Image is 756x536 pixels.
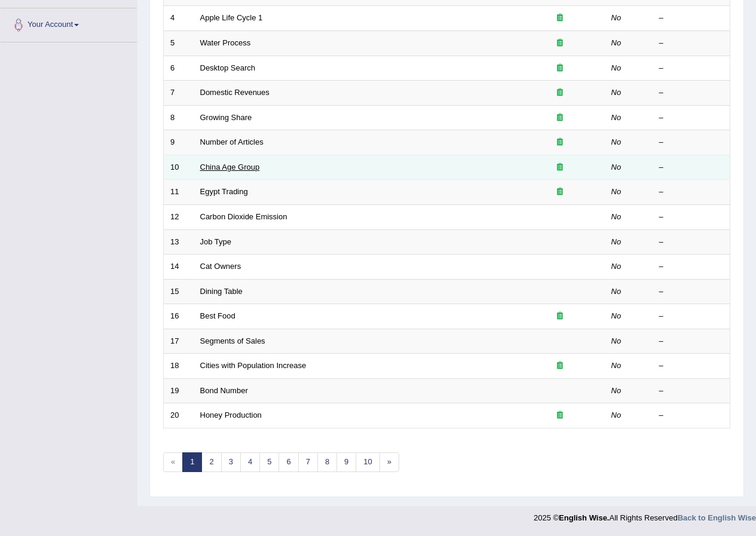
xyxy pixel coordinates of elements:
[522,162,598,173] div: Exam occurring question
[659,311,724,322] div: –
[164,378,194,403] td: 19
[611,311,622,320] em: No
[317,452,337,472] a: 8
[200,88,270,97] a: Domestic Revenues
[164,279,194,304] td: 15
[1,8,137,38] a: Your Account
[659,360,724,372] div: –
[200,336,265,345] a: Segments of Sales
[298,452,318,472] a: 7
[164,329,194,354] td: 17
[522,38,598,49] div: Exam occurring question
[659,212,724,223] div: –
[200,262,241,271] a: Cat Owners
[336,452,356,472] a: 9
[611,113,622,122] em: No
[200,163,260,171] a: China Age Group
[201,452,221,472] a: 2
[611,88,622,97] em: No
[659,410,724,421] div: –
[611,187,622,196] em: No
[678,513,756,522] a: Back to English Wise
[164,229,194,255] td: 13
[659,336,724,347] div: –
[164,204,194,229] td: 12
[200,212,287,221] a: Carbon Dioxide Emission
[200,237,232,246] a: Job Type
[659,63,724,74] div: –
[522,410,598,421] div: Exam occurring question
[200,386,248,395] a: Bond Number
[182,452,202,472] a: 1
[259,452,279,472] a: 5
[611,361,622,370] em: No
[379,452,399,472] a: »
[659,286,724,298] div: –
[659,162,724,173] div: –
[522,87,598,99] div: Exam occurring question
[659,112,724,124] div: –
[164,56,194,81] td: 6
[559,513,609,522] strong: English Wise.
[522,186,598,198] div: Exam occurring question
[522,311,598,322] div: Exam occurring question
[611,137,622,146] em: No
[164,354,194,379] td: 18
[356,452,379,472] a: 10
[164,304,194,329] td: 16
[164,155,194,180] td: 10
[522,360,598,372] div: Exam occurring question
[522,63,598,74] div: Exam occurring question
[659,186,724,198] div: –
[522,112,598,124] div: Exam occurring question
[164,130,194,155] td: 9
[659,237,724,248] div: –
[164,81,194,106] td: 7
[200,411,262,419] a: Honey Production
[164,31,194,56] td: 5
[611,336,622,345] em: No
[200,113,252,122] a: Growing Share
[611,212,622,221] em: No
[611,38,622,47] em: No
[659,261,724,272] div: –
[163,452,183,472] span: «
[611,163,622,171] em: No
[611,63,622,72] em: No
[221,452,241,472] a: 3
[164,6,194,31] td: 4
[200,361,307,370] a: Cities with Population Increase
[611,237,622,246] em: No
[611,262,622,271] em: No
[611,13,622,22] em: No
[278,452,298,472] a: 6
[200,63,256,72] a: Desktop Search
[659,38,724,49] div: –
[164,403,194,428] td: 20
[200,137,264,146] a: Number of Articles
[522,137,598,148] div: Exam occurring question
[659,385,724,397] div: –
[164,255,194,280] td: 14
[611,386,622,395] em: No
[200,38,251,47] a: Water Process
[200,13,263,22] a: Apple Life Cycle 1
[659,13,724,24] div: –
[164,180,194,205] td: 11
[164,105,194,130] td: 8
[200,187,248,196] a: Egypt Trading
[522,13,598,24] div: Exam occurring question
[200,287,243,296] a: Dining Table
[200,311,235,320] a: Best Food
[659,87,724,99] div: –
[240,452,260,472] a: 4
[534,506,756,523] div: 2025 © All Rights Reserved
[659,137,724,148] div: –
[611,287,622,296] em: No
[611,411,622,419] em: No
